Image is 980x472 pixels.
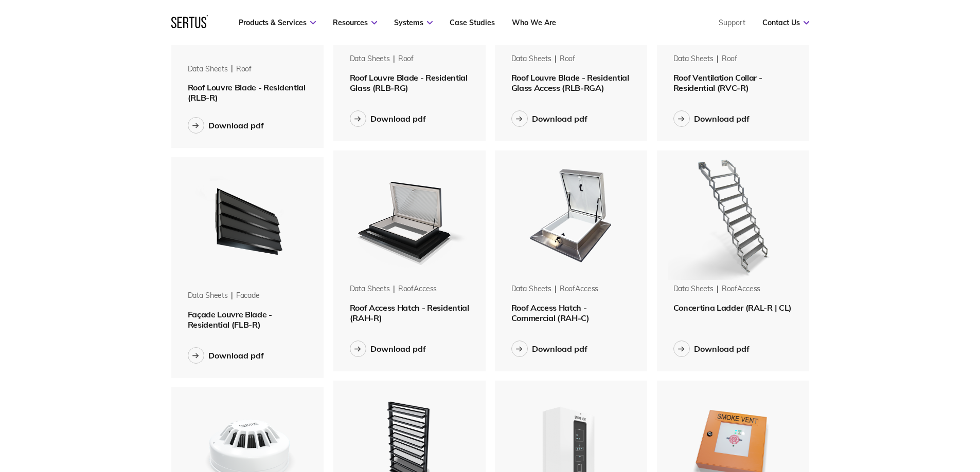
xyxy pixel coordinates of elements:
div: Data Sheets [511,284,551,294]
div: Download pdf [370,344,426,354]
button: Download pdf [188,347,264,364]
a: Who We Are [512,18,556,27]
button: Download pdf [350,341,426,357]
a: Support [719,18,745,27]
div: roof [236,64,252,74]
button: Download pdf [511,110,587,127]
div: roofAccess [398,284,437,294]
iframe: Chat Widget [795,353,980,472]
div: Data Sheets [673,54,714,64]
div: Data Sheets [188,291,228,301]
div: Data Sheets [350,284,390,294]
button: Download pdf [350,110,426,127]
span: Roof Access Hatch - Commercial (RAH-C) [511,303,590,323]
div: Download pdf [208,350,264,361]
span: Roof Louvre Blade - Residential Glass Access (RLB-RGA) [511,72,629,93]
button: Download pdf [673,110,750,127]
div: Data Sheets [673,284,714,294]
span: Roof Louvre Blade - Residential (RLB-R) [188,82,306,103]
div: Data Sheets [511,54,551,64]
div: Download pdf [208,120,264,130]
a: Systems [394,18,433,27]
div: Download pdf [694,114,750,124]
div: Download pdf [694,344,750,354]
div: facade [236,291,260,301]
a: Resources [333,18,377,27]
a: Products & Services [239,18,316,27]
div: Download pdf [532,344,587,354]
button: Download pdf [511,341,587,357]
span: Roof Ventilation Collar - Residential (RVC-R) [673,72,762,93]
a: Case Studies [450,18,495,27]
span: Concertina Ladder (RAL-R | CL) [673,303,792,313]
div: roof [722,54,737,64]
span: Roof Louvre Blade - Residential Glass (RLB-RG) [350,72,468,93]
div: roofAccess [560,284,599,294]
button: Download pdf [188,117,264,134]
span: Roof Access Hatch - Residential (RAH-R) [350,303,469,323]
div: roof [398,54,414,64]
div: Download pdf [370,114,426,124]
span: Façade Louvre Blade - Residential (FLB-R) [188,309,272,330]
button: Download pdf [673,341,750,357]
div: Data Sheets [188,64,228,74]
a: Contact Us [762,18,809,27]
div: roofAccess [722,284,761,294]
div: Download pdf [532,114,587,124]
div: roof [560,54,575,64]
div: Data Sheets [350,54,390,64]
